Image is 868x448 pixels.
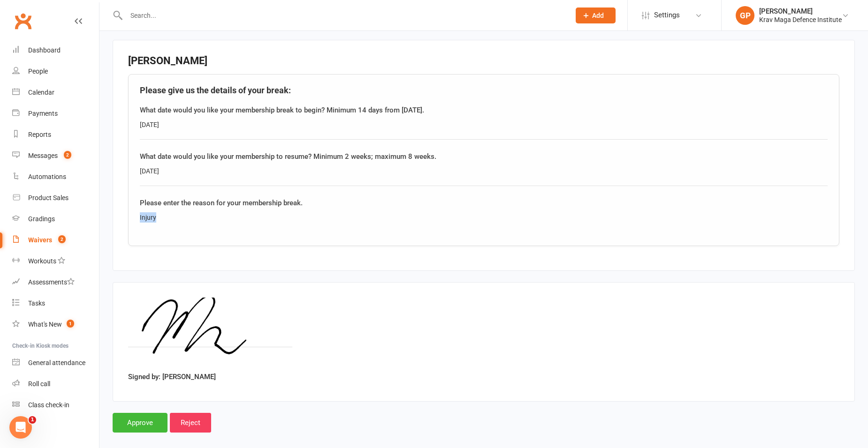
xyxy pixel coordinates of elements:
[12,124,99,145] a: Reports
[140,105,828,116] div: What date would you like your membership break to begin? Minimum 14 days from [DATE].
[28,89,54,96] div: Calendar
[12,145,99,166] a: Messages 2
[12,230,99,251] a: Waivers 2
[28,321,62,328] div: What's New
[759,15,842,24] div: Krav Maga Defence Institute
[9,416,32,439] iframe: Intercom live chat
[12,40,99,61] a: Dashboard
[28,152,58,159] div: Messages
[140,212,828,223] div: Injury
[28,359,85,366] div: General attendance
[592,12,604,19] span: Add
[28,173,66,180] div: Automations
[12,272,99,293] a: Assessments
[12,251,99,272] a: Workouts
[170,413,211,433] input: Reject
[64,151,71,159] span: 2
[67,320,74,328] span: 1
[28,299,45,307] div: Tasks
[28,236,52,244] div: Waivers
[28,278,75,286] div: Assessments
[28,215,55,223] div: Gradings
[28,380,50,388] div: Roll call
[12,293,99,314] a: Tasks
[11,9,35,33] a: Clubworx
[654,5,680,26] span: Settings
[113,413,168,433] input: Approve
[28,46,61,54] div: Dashboard
[28,67,48,75] div: People
[123,9,563,22] input: Search...
[12,187,99,209] a: Product Sales
[12,82,99,103] a: Calendar
[128,298,292,368] img: image1757914124.png
[12,209,99,230] a: Gradings
[58,235,66,243] span: 2
[12,314,99,335] a: What's New1
[576,7,616,23] button: Add
[140,166,828,176] div: [DATE]
[140,86,828,95] h4: Please give us the details of your break:
[12,103,99,124] a: Payments
[736,6,754,25] div: GP
[12,166,99,187] a: Automations
[28,257,56,265] div: Workouts
[12,395,99,416] a: Class kiosk mode
[12,373,99,395] a: Roll call
[12,61,99,82] a: People
[28,401,69,409] div: Class check-in
[29,416,36,424] span: 1
[28,110,58,117] div: Payments
[140,151,828,162] div: What date would you like your membership to resume? Minimum 2 weeks; maximum 8 weeks.
[759,7,842,15] div: [PERSON_NAME]
[28,194,69,202] div: Product Sales
[128,55,839,67] h3: [PERSON_NAME]
[12,352,99,373] a: General attendance kiosk mode
[28,131,51,138] div: Reports
[128,371,216,382] label: Signed by: [PERSON_NAME]
[140,197,828,209] div: Please enter the reason for your membership break.
[140,119,828,130] div: [DATE]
